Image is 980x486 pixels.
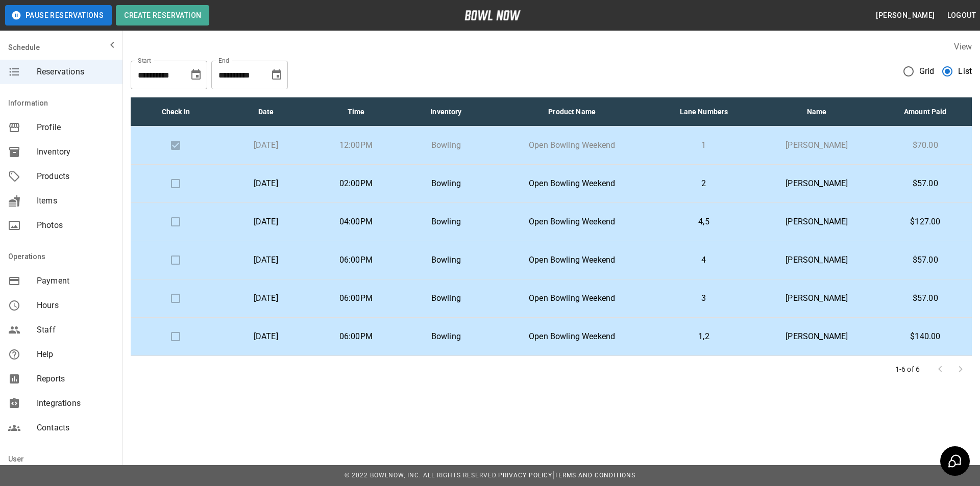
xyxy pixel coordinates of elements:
p: Open Bowling Weekend [499,254,645,266]
p: $127.00 [887,216,964,228]
p: Bowling [409,177,483,190]
span: Contacts [37,422,114,434]
th: Date [221,97,311,126]
p: 06:00PM [319,330,393,343]
p: [DATE] [229,254,303,266]
p: Open Bowling Weekend [499,330,645,343]
th: Product Name [491,97,653,126]
p: Open Bowling Weekend [499,177,645,190]
button: Choose date, selected date is Aug 31, 2025 [266,65,287,85]
p: $140.00 [887,330,964,343]
th: Name [755,97,879,126]
button: Create Reservation [116,5,209,25]
p: 3 [661,292,747,304]
span: Photos [37,219,114,232]
p: [DATE] [229,139,303,151]
button: Pause Reservations [5,5,112,25]
span: Payment [37,275,114,287]
span: Integrations [37,397,114,410]
button: Logout [943,6,980,25]
p: 04:00PM [319,216,393,228]
th: Time [311,97,401,126]
p: $57.00 [887,177,964,190]
p: Open Bowling Weekend [499,216,645,228]
p: [PERSON_NAME] [763,139,871,151]
p: [DATE] [229,177,303,190]
p: Bowling [409,216,483,228]
span: Products [37,170,114,183]
span: Profile [37,121,114,134]
p: $57.00 [887,254,964,266]
p: [PERSON_NAME] [763,254,871,266]
p: Bowling [409,254,483,266]
a: Privacy Policy [498,472,552,479]
p: $70.00 [887,139,964,151]
button: [PERSON_NAME] [872,6,939,25]
p: [DATE] [229,292,303,304]
span: Help [37,348,114,361]
p: 1 [661,139,747,151]
p: 06:00PM [319,292,393,304]
p: Bowling [409,330,483,343]
p: 1,2 [661,330,747,343]
p: Open Bowling Weekend [499,292,645,304]
p: 1-6 of 6 [895,364,920,374]
span: Staff [37,324,114,336]
span: Items [37,195,114,207]
p: 06:00PM [319,254,393,266]
span: List [958,65,972,78]
p: Bowling [409,292,483,304]
p: 2 [661,177,747,190]
span: Hours [37,299,114,312]
button: Choose date, selected date is Aug 31, 2025 [186,65,206,85]
p: [PERSON_NAME] [763,177,871,190]
th: Inventory [401,97,492,126]
th: Check In [131,97,221,126]
p: [PERSON_NAME] [763,292,871,304]
p: Bowling [409,139,483,151]
th: Amount Paid [879,97,972,126]
span: Reservations [37,66,114,78]
p: 4 [661,254,747,266]
p: Open Bowling Weekend [499,139,645,151]
span: © 2022 BowlNow, Inc. All Rights Reserved. [345,472,498,479]
th: Lane Numbers [653,97,755,126]
p: $57.00 [887,292,964,304]
span: Reports [37,373,114,385]
p: [PERSON_NAME] [763,216,871,228]
p: [DATE] [229,330,303,343]
p: 4,5 [661,216,747,228]
p: [DATE] [229,216,303,228]
p: 12:00PM [319,139,393,151]
img: logo [464,10,521,20]
span: Grid [919,65,935,78]
a: Terms and Conditions [554,472,635,479]
span: Inventory [37,146,114,158]
p: 02:00PM [319,177,393,190]
p: [PERSON_NAME] [763,330,871,343]
label: View [954,42,972,52]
